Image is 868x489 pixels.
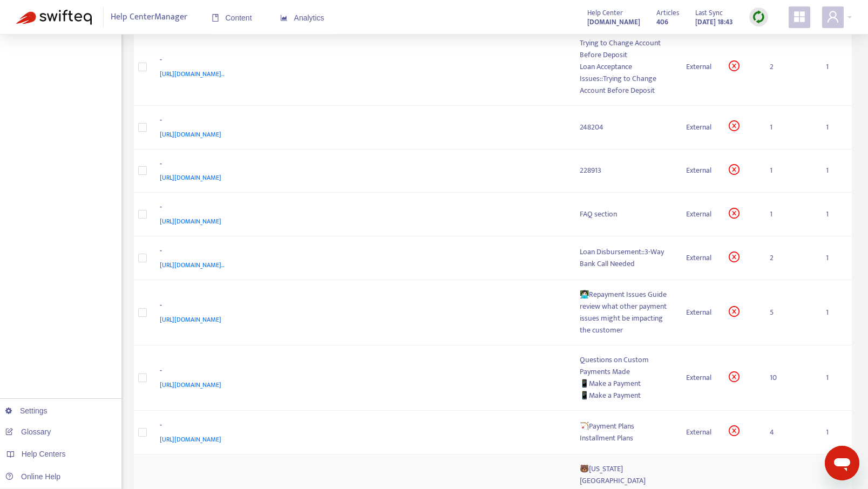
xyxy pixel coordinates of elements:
td: 1 [817,345,852,411]
td: 1 [817,280,852,345]
div: - [160,245,559,259]
span: close-circle [729,120,740,131]
span: [URL][DOMAIN_NAME] [160,379,221,390]
td: 2 [761,29,817,106]
span: close-circle [729,60,740,71]
div: External [686,121,711,133]
span: appstore [793,10,806,23]
td: 1 [817,29,852,106]
td: 10 [761,345,817,411]
iframe: Button to launch messaging window [825,446,859,480]
td: 2 [761,236,817,280]
div: - [160,201,559,215]
span: close-circle [729,425,740,436]
td: 1 [817,236,852,280]
td: 1 [761,193,817,236]
div: 🏹Payment Plans [580,420,669,432]
span: Help Center [587,7,623,19]
div: External [686,208,711,220]
span: [URL][DOMAIN_NAME].. [160,260,225,270]
div: 228913 [580,165,669,176]
td: 1 [761,150,817,193]
span: [URL][DOMAIN_NAME] [160,172,221,183]
strong: [DOMAIN_NAME] [587,16,640,28]
span: Analytics [280,13,324,22]
span: [URL][DOMAIN_NAME] [160,314,221,325]
div: 248204 [580,121,669,133]
span: user [826,10,839,23]
div: FAQ section [580,208,669,220]
div: External [686,61,711,73]
div: - [160,419,559,433]
span: area-chart [280,14,288,22]
div: 📱Make a Payment [580,378,669,390]
div: Installment Plans [580,432,669,444]
span: [URL][DOMAIN_NAME] [160,129,221,140]
div: External [686,252,711,264]
span: [URL][DOMAIN_NAME] [160,216,221,227]
div: 👩🏻‍💻Repayment Issues Guide [580,289,669,301]
div: - [160,158,559,172]
span: close-circle [729,371,740,382]
span: close-circle [729,252,740,262]
div: Questions on Custom Payments Made [580,354,669,378]
span: book [212,14,219,22]
td: 1 [817,106,852,150]
div: Loan Disbursement::3-Way Bank Call Needed [580,246,669,270]
span: close-circle [729,164,740,175]
div: - [160,365,559,379]
div: 📱Make a Payment [580,390,669,402]
span: [URL][DOMAIN_NAME].. [160,69,225,79]
a: Glossary [5,427,51,436]
span: Content [212,13,252,22]
span: Articles [656,7,679,19]
span: Last Sync [695,7,723,19]
td: 1 [817,150,852,193]
span: [URL][DOMAIN_NAME] [160,434,221,445]
div: External [686,426,711,438]
div: External [686,307,711,318]
div: review what other payment issues might be impacting the customer [580,301,669,336]
div: Trying to Change Account Before Deposit [580,37,669,61]
div: External [686,372,711,384]
div: External [686,165,711,176]
strong: 406 [656,16,668,28]
a: [DOMAIN_NAME] [587,16,640,28]
strong: [DATE] 18:43 [695,16,733,28]
td: 1 [817,411,852,454]
span: close-circle [729,208,740,219]
span: close-circle [729,306,740,317]
div: - [160,54,559,68]
div: - [160,114,559,128]
td: 5 [761,280,817,345]
img: Swifteq [16,10,92,25]
div: - [160,300,559,314]
div: Loan Acceptance Issues::Trying to Change Account Before Deposit [580,61,669,97]
td: 1 [817,193,852,236]
td: 4 [761,411,817,454]
img: sync.dc5367851b00ba804db3.png [752,10,765,24]
span: Help Centers [22,450,66,458]
a: Online Help [5,472,60,481]
a: Settings [5,406,48,415]
span: Help Center Manager [111,7,187,28]
td: 1 [761,106,817,150]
